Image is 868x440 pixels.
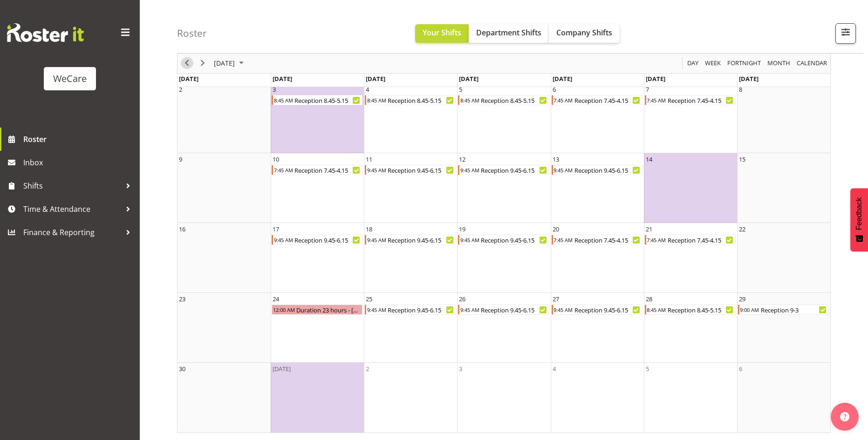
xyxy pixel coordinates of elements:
td: Sunday, November 30, 2025 [178,363,271,433]
div: 9:45 AM [366,235,387,244]
div: 27 [553,294,559,304]
img: Rosterit website logo [7,23,84,42]
td: Sunday, November 2, 2025 [178,83,271,153]
div: 9:45 AM [553,165,574,175]
div: Reception 9.45-6.15 [480,305,548,314]
div: Reception 7.45-4.15 [574,95,642,105]
span: Roster [23,132,135,146]
div: Reception 7.45-4.15 Begin From Friday, November 21, 2025 at 7:45:00 AM GMT+13:00 Ends At Friday, ... [645,235,736,245]
div: 22 [739,224,745,234]
div: Reception 9.45-6.15 [480,235,548,244]
div: Reception 7.45-4.15 [667,95,735,105]
div: Reception 9.45-6.15 [294,235,362,244]
div: 25 [366,294,372,304]
div: 7 [646,85,649,94]
div: Reception 8.45-5.15 [387,95,455,105]
div: [DATE] [273,364,291,373]
div: 16 [179,224,185,234]
div: Reception 8.45-5.15 Begin From Tuesday, November 4, 2025 at 8:45:00 AM GMT+13:00 Ends At Tuesday,... [365,95,456,105]
div: 29 [739,294,745,304]
span: Feedback [855,197,863,230]
span: Shifts [23,179,121,193]
span: calendar [796,58,828,69]
button: Fortnight [726,58,763,69]
span: [DATE] [646,74,665,83]
div: Reception 9.45-6.15 Begin From Monday, November 17, 2025 at 9:45:00 AM GMT+13:00 Ends At Monday, ... [272,235,362,245]
div: 4 [553,364,556,373]
div: 9:45 AM [459,305,480,314]
div: 7:45 AM [646,95,667,105]
div: Reception 9.45-6.15 Begin From Wednesday, November 19, 2025 at 9:45:00 AM GMT+13:00 Ends At Wedne... [458,235,549,245]
div: Reception 9.45-6.15 Begin From Wednesday, November 26, 2025 at 9:45:00 AM GMT+13:00 Ends At Wedne... [458,305,549,315]
div: 9:45 AM [459,235,480,244]
div: 7:45 AM [553,235,574,244]
button: Timeline Day [686,58,700,69]
div: Reception 8.45-5.15 [667,305,735,314]
div: 8 [739,85,742,94]
td: Tuesday, November 11, 2025 [364,153,457,223]
div: 17 [273,224,279,234]
td: Friday, November 21, 2025 [644,223,737,293]
div: 19 [459,224,465,234]
div: 7:45 AM [646,235,667,244]
td: Wednesday, December 3, 2025 [457,363,550,433]
div: Reception 9.45-6.15 [480,165,548,175]
td: Tuesday, December 2, 2025 [364,363,457,433]
td: Tuesday, November 4, 2025 [364,83,457,153]
div: next period [195,54,211,73]
div: Reception 9.45-6.15 Begin From Tuesday, November 25, 2025 at 9:45:00 AM GMT+13:00 Ends At Tuesday... [365,305,456,315]
div: 8:45 AM [273,95,294,105]
span: Time & Attendance [23,202,121,216]
td: Thursday, November 20, 2025 [551,223,644,293]
td: Saturday, November 15, 2025 [737,153,830,223]
td: Monday, November 17, 2025 [271,223,364,293]
div: Reception 9.45-6.15 Begin From Thursday, November 13, 2025 at 9:45:00 AM GMT+13:00 Ends At Thursd... [552,165,642,175]
div: Reception 7.45-4.15 [574,235,642,244]
span: [DATE] [213,58,236,69]
div: Reception 9-3 [760,305,828,314]
div: 28 [646,294,652,304]
div: Reception 8.45-5.15 [480,95,548,105]
div: 9:45 AM [366,305,387,314]
td: Wednesday, November 5, 2025 [457,83,550,153]
td: Sunday, November 16, 2025 [178,223,271,293]
div: Reception 9.45-6.15 Begin From Thursday, November 27, 2025 at 9:45:00 AM GMT+13:00 Ends At Thursd... [552,305,642,315]
div: 20 [553,224,559,234]
div: Reception 9.45-6.15 [387,165,455,175]
button: Timeline Week [704,58,723,69]
div: Duration 23 hours - [PERSON_NAME] [295,305,362,314]
div: 5 [646,364,649,373]
span: Week [704,58,722,69]
span: [DATE] [366,74,385,83]
span: Company Shifts [556,27,612,38]
div: 26 [459,294,465,304]
button: Next [197,58,209,69]
div: 23 [179,294,185,304]
span: [DATE] [273,74,292,83]
td: Monday, December 1, 2025 [271,363,364,433]
div: 8:45 AM [366,95,387,105]
div: Reception 7.45-4.15 [667,235,735,244]
div: Reception 8.45-5.15 Begin From Wednesday, November 5, 2025 at 8:45:00 AM GMT+13:00 Ends At Wednes... [458,95,549,105]
td: Sunday, November 9, 2025 [178,153,271,223]
div: 9:45 AM [553,305,574,314]
span: Day [686,58,699,69]
td: Saturday, November 8, 2025 [737,83,830,153]
td: Friday, December 5, 2025 [644,363,737,433]
td: Friday, November 28, 2025 [644,293,737,363]
div: 24 [273,294,279,304]
span: [DATE] [553,74,572,83]
div: Reception 7.45-4.15 Begin From Thursday, November 20, 2025 at 7:45:00 AM GMT+13:00 Ends At Thursd... [552,235,642,245]
div: Reception 7.45-4.15 Begin From Monday, November 10, 2025 at 7:45:00 AM GMT+13:00 Ends At Monday, ... [272,165,362,175]
span: Department Shifts [476,27,541,38]
div: 9:45 AM [366,165,387,175]
div: 9 [179,155,182,164]
td: Tuesday, November 18, 2025 [364,223,457,293]
div: 13 [553,155,559,164]
td: Thursday, November 6, 2025 [551,83,644,153]
button: Timeline Month [766,58,792,69]
div: 30 [179,364,185,373]
button: Previous [181,58,193,69]
div: 8:45 AM [646,305,667,314]
div: Reception 9.45-6.15 [574,165,642,175]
